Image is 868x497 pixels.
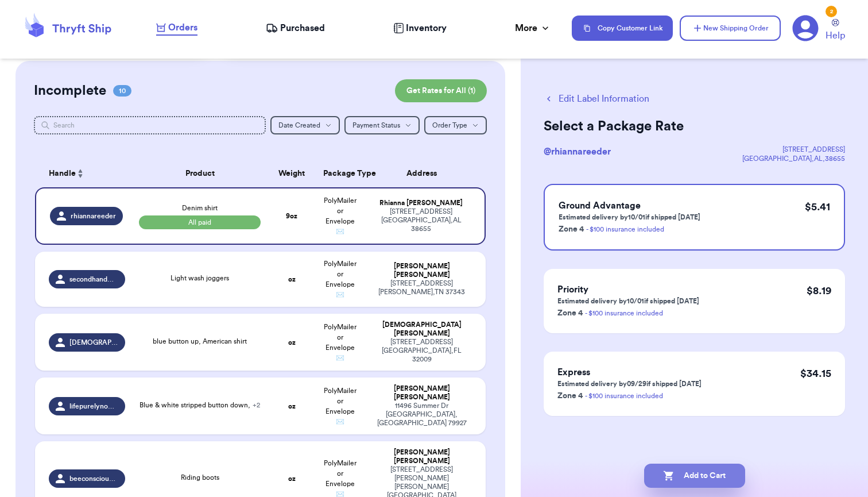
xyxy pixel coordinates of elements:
th: Package Type [316,160,365,187]
span: PolyMailer or Envelope ✉️ [324,197,356,235]
button: Edit Label Information [544,92,649,106]
div: [PERSON_NAME] [PERSON_NAME] [371,448,472,465]
span: Zone 4 [557,309,583,317]
div: [DEMOGRAPHIC_DATA] [PERSON_NAME] [371,321,472,338]
span: @ rhiannareeder [544,147,611,156]
span: 10 [113,85,131,97]
button: Get Rates for All (1) [395,79,487,102]
th: Address [365,160,486,187]
div: [STREET_ADDRESS] [GEOGRAPHIC_DATA] , AL 38655 [371,207,471,233]
strong: oz [288,276,296,283]
span: Ground Advantage [559,201,641,210]
strong: oz [288,339,296,346]
a: 2 [792,15,819,41]
button: Order Type [424,116,487,134]
button: Payment Status [344,116,420,134]
span: blue button up, American shirt [153,338,247,345]
span: lifepurelynourished [69,402,118,411]
a: - $100 insurance included [585,310,663,317]
strong: oz [288,403,296,410]
a: Purchased [266,21,325,35]
span: + 2 [253,402,260,409]
span: Order Type [432,122,467,129]
span: PolyMailer or Envelope ✉️ [324,323,356,361]
p: Estimated delivery by 09/29 if shipped [DATE] [557,379,702,388]
span: Zone 4 [559,225,584,233]
button: Copy Customer Link [572,16,673,41]
span: Riding boots [181,474,219,481]
div: [PERSON_NAME] [PERSON_NAME] [371,384,472,402]
input: Search [34,116,266,134]
a: - $100 insurance included [585,392,663,399]
div: 11496 Summer Dr [GEOGRAPHIC_DATA] , [GEOGRAPHIC_DATA] 79927 [371,402,472,427]
span: [DEMOGRAPHIC_DATA][PERSON_NAME] [69,338,118,347]
span: PolyMailer or Envelope ✉️ [324,260,356,298]
p: Estimated delivery by 10/01 if shipped [DATE] [559,213,700,222]
div: Rhianna [PERSON_NAME] [371,199,471,207]
div: [STREET_ADDRESS] [742,145,845,154]
div: [PERSON_NAME] [PERSON_NAME] [371,262,472,279]
th: Weight [268,160,316,187]
span: Blue & white stripped button down, [139,402,260,409]
span: beeconscious-thrifting [69,474,118,483]
div: More [515,21,551,35]
div: [GEOGRAPHIC_DATA] , AL , 38655 [742,154,845,163]
button: Sort ascending [76,167,85,180]
p: Estimated delivery by 10/01 if shipped [DATE] [557,296,699,306]
a: Orders [156,21,197,36]
div: [STREET_ADDRESS] [GEOGRAPHIC_DATA] , FL 32009 [371,338,472,364]
p: $ 34.15 [800,365,831,382]
span: Payment Status [352,122,400,129]
p: $ 5.41 [805,199,830,215]
span: Orders [168,21,197,34]
span: All paid [139,215,261,229]
span: Date Created [278,122,320,129]
button: Date Created [270,116,340,134]
div: [STREET_ADDRESS] [PERSON_NAME] , TN 37343 [371,279,472,296]
span: Priority [557,285,588,294]
a: Inventory [393,21,447,35]
strong: oz [288,475,296,482]
span: PolyMailer or Envelope ✉️ [324,387,356,425]
span: Inventory [406,21,447,35]
div: 2 [826,6,837,17]
span: Zone 4 [557,392,583,400]
span: Purchased [280,21,325,35]
span: rhiannareeder [71,211,116,221]
span: Express [557,368,590,377]
h2: Select a Package Rate [544,117,845,136]
a: - $100 insurance included [586,226,664,233]
span: secondhandwhimsy [69,275,118,284]
span: Handle [49,168,76,180]
p: $ 8.19 [807,283,831,299]
span: Help [826,29,845,43]
th: Product [132,160,268,187]
button: New Shipping Order [680,16,781,41]
span: Denim shirt [182,205,218,211]
h2: Incomplete [34,82,106,100]
strong: 9 oz [286,213,297,219]
a: Help [826,19,845,43]
button: Add to Cart [644,464,745,488]
span: Light wash joggers [170,275,229,282]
